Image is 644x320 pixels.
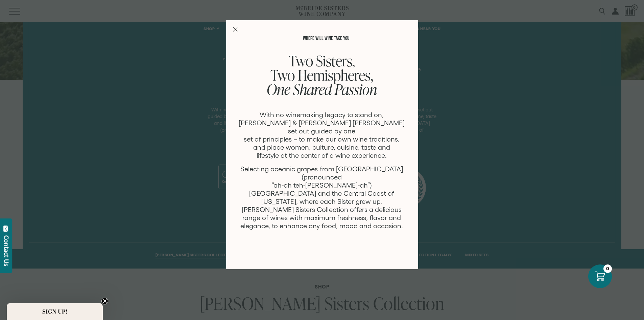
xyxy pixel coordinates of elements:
[238,54,405,97] h3: Two Sisters, Two Hemispheres,
[101,298,108,304] button: Close teaser
[238,165,405,230] p: Selecting oceanic grapes from [GEOGRAPHIC_DATA] (pronounced “ah-oh teh-[PERSON_NAME]-ah”) [GEOGRA...
[238,36,414,41] p: WHERE WILL WINE TAKE YOU
[7,303,103,320] div: SIGN UP!Close teaser
[233,27,238,32] button: Close Modal
[603,264,612,273] div: 0
[3,235,10,266] div: Contact Us
[42,307,68,316] span: SIGN UP!
[238,111,405,159] p: With no winemaking legacy to stand on, [PERSON_NAME] & [PERSON_NAME] [PERSON_NAME] set out guided...
[267,79,377,99] em: One Shared Passion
